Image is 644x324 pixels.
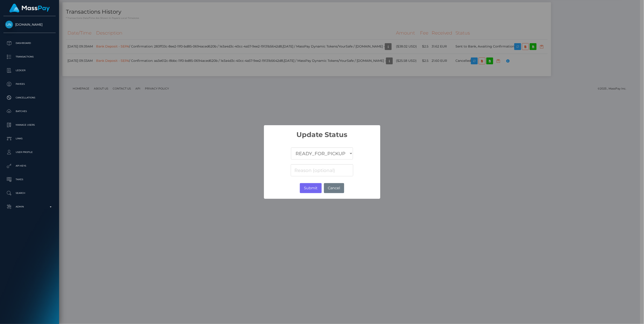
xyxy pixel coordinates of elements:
[5,122,54,128] p: Manage Users
[264,125,380,139] h2: Update Status
[5,162,54,169] p: API Keys
[9,4,50,12] img: MassPay Logo
[5,40,54,47] p: Dashboard
[5,190,54,197] p: Search
[5,149,54,156] p: User Profile
[5,176,54,183] p: Taxes
[3,22,56,27] span: [DOMAIN_NAME]
[5,81,54,87] p: Payees
[291,164,353,176] input: Reason (optional)
[5,53,54,60] p: Transactions
[5,135,54,142] p: Links
[5,108,54,115] p: Batches
[5,94,54,101] p: Cancellations
[324,183,344,193] button: Cancel
[5,21,13,28] img: Unlockt.me
[300,183,321,193] button: Submit
[5,203,54,210] p: Admin
[5,67,54,74] p: Ledger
